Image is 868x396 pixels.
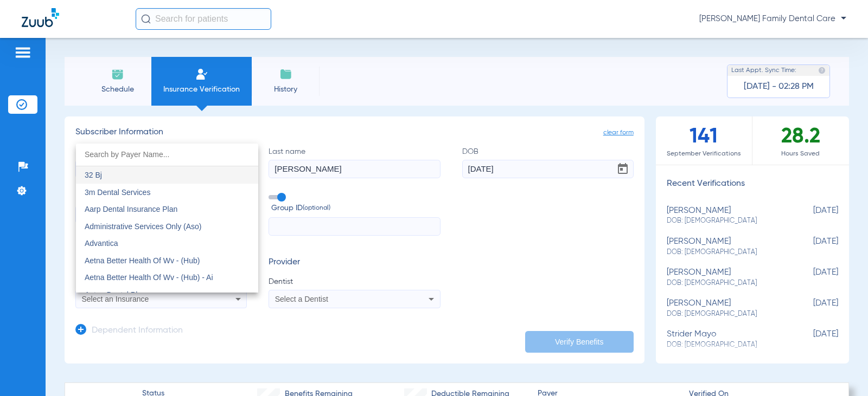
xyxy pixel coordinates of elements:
span: Aetna Better Health Of Wv - (Hub) - Ai [85,273,213,282]
span: 3m Dental Services [85,188,150,197]
input: dropdown search [76,144,258,166]
span: 32 Bj [85,171,102,179]
span: Aarp Dental Insurance Plan [85,205,177,213]
span: Aetna Better Health Of Wv - (Hub) [85,256,200,265]
span: Administrative Services Only (Aso) [85,222,202,231]
span: Aetna Dental Plans [85,290,150,299]
span: Advantica [85,239,118,248]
